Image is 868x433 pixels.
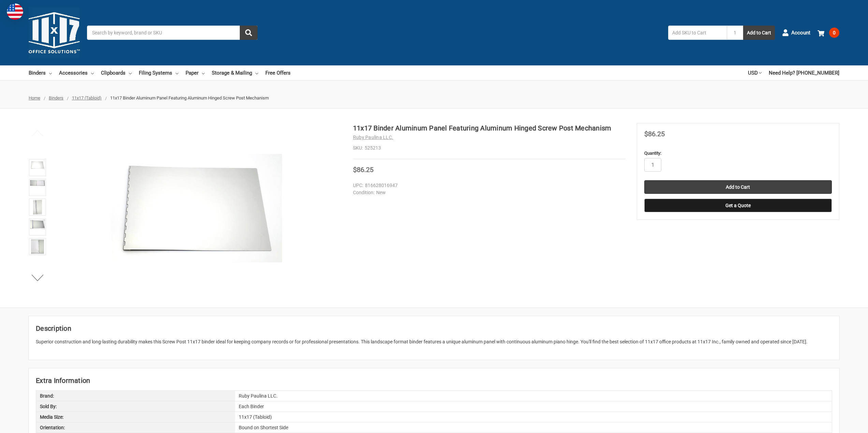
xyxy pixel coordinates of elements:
a: Free Offers [265,65,291,80]
input: Add SKU to Cart [668,26,727,40]
span: $86.25 [644,130,665,138]
h2: Description [36,323,832,334]
a: USD [748,65,762,80]
span: Account [791,29,810,37]
label: Quantity: [644,150,832,157]
div: Sold By: [36,401,235,412]
div: Each Binder [235,401,832,412]
a: Account [782,24,810,42]
a: Binders [29,65,52,80]
button: Previous [27,126,48,140]
div: Orientation: [36,422,235,433]
h2: Extra Information [36,375,832,386]
img: 11x17 Binder Aluminum Panel Featuring Aluminum Hinged Screw Post Mechanism [33,200,42,215]
a: 11x17 (Tabloid) [72,95,102,100]
div: Brand: [36,391,235,401]
dd: 525213 [353,144,626,152]
p: Superior construction and long-lasting durability makes this Screw Post 11x17 binder ideal for ke... [36,338,832,345]
a: Clipboards [101,65,132,80]
span: $86.25 [353,166,373,174]
a: Binders [49,95,63,100]
dt: Condition: [353,189,374,196]
div: Media Size: [36,412,235,422]
a: Home [29,95,40,100]
a: 0 [818,24,839,42]
div: Ruby Paulina LLC. [235,391,832,401]
span: 0 [829,28,839,38]
img: 11x17 Binder Aluminum Panel Featuring Aluminum Hinged Screw Post Mechanism [31,239,44,254]
a: Storage & Mailing [212,65,258,80]
img: 11x17 Binder Aluminum Panel Featuring Aluminum Hinged Screw Post Mechanism [112,154,282,262]
dd: New [353,189,622,196]
a: Filing Systems [139,65,178,80]
div: 11x17 (Tabloid) [235,412,832,422]
input: Search by keyword, brand or SKU [87,26,258,40]
dd: 816628016947 [353,182,622,189]
a: Ruby Paulina LLC. [353,135,393,140]
button: Next [27,271,48,284]
div: Bound on Shortest Side [235,422,832,433]
img: 11x17 Binder Aluminum Panel Featuring Aluminum Hinged Screw Post Mechanism [30,180,45,186]
a: Paper [186,65,205,80]
input: Add to Cart [644,180,832,194]
button: Add to Cart [743,26,775,40]
img: 11x17.com [29,7,80,58]
a: Accessories [59,65,94,80]
button: Get a Quote [644,199,832,212]
img: 11x17 Binder Aluminum Panel Featuring Aluminum Hinged Screw Post Mechanism [30,219,45,229]
span: 11x17 Binder Aluminum Panel Featuring Aluminum Hinged Screw Post Mechanism [110,95,269,100]
a: Need Help? [PHONE_NUMBER] [769,65,839,80]
iframe: Google Customer Reviews [812,415,868,433]
img: duty and tax information for United States [7,3,23,20]
dt: UPC: [353,182,363,189]
h1: 11x17 Binder Aluminum Panel Featuring Aluminum Hinged Screw Post Mechanism [353,123,626,133]
dt: SKU: [353,144,363,152]
img: 11x17 Binder Aluminum Panel Featuring Aluminum Hinged Screw Post Mechanism [30,160,45,170]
